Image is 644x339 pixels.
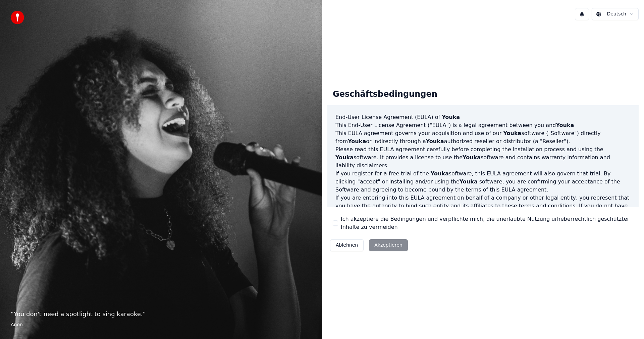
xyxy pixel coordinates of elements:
[335,154,354,161] span: Youka
[463,154,481,161] span: Youka
[503,130,521,136] span: Youka
[335,113,631,121] h3: End-User License Agreement (EULA) of
[327,84,443,105] div: Geschäftsbedingungen
[431,170,449,177] span: Youka
[556,122,574,128] span: Youka
[335,121,631,129] p: This End-User License Agreement ("EULA") is a legal agreement between you and
[341,215,633,231] label: Ich akzeptiere die Bedingungen und verpflichte mich, die unerlaubte Nutzung urheberrechtlich gesc...
[11,309,311,319] p: “ You don't need a spotlight to sing karaoke. ”
[348,138,366,144] span: Youka
[330,239,364,251] button: Ablehnen
[11,322,311,328] footer: Anon
[11,11,24,24] img: youka
[426,138,444,144] span: Youka
[460,178,478,185] span: Youka
[335,145,631,170] p: Please read this EULA agreement carefully before completing the installation process and using th...
[442,114,460,120] span: Youka
[335,194,631,226] p: If you are entering into this EULA agreement on behalf of a company or other legal entity, you re...
[335,129,631,145] p: This EULA agreement governs your acquisition and use of our software ("Software") directly from o...
[335,170,631,194] p: If you register for a free trial of the software, this EULA agreement will also govern that trial...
